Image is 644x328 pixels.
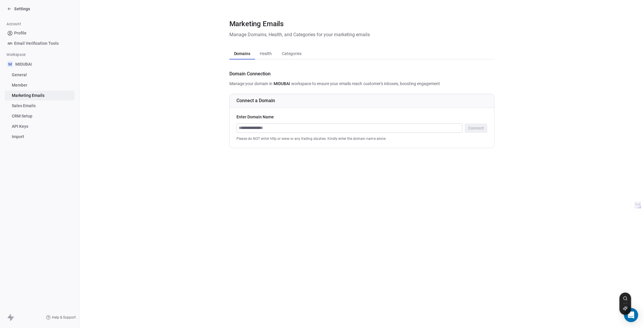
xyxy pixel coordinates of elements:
a: Help & Support [46,315,76,320]
span: Marketing Emails [229,19,284,28]
span: Please do NOT enter http or www or any trailing slashes. Kindly enter the domain name alone. [236,136,487,141]
a: Marketing Emails [5,91,75,100]
div: Open Intercom Messenger [624,308,638,322]
span: Workspace [4,50,28,59]
a: Member [5,80,75,90]
a: Sales Emails [5,101,75,111]
span: M [7,61,13,67]
span: MIDUBAI [274,81,290,87]
span: Account [4,20,24,29]
a: Import [5,132,75,142]
span: Help & Support [52,315,76,320]
span: General [12,72,27,78]
span: Email Verification Tools [14,40,59,47]
span: Domains [232,49,253,58]
span: CRM Setup [12,113,32,119]
a: CRM Setup [5,111,75,121]
span: Health [257,49,274,58]
span: Sales Emails [12,103,36,109]
a: Profile [5,28,75,38]
span: Categories [279,49,304,58]
a: General [5,70,75,80]
span: Manage your domain in [229,81,272,87]
a: Email Verification Tools [5,39,75,48]
span: Manage Domains, Health, and Categories for your marketing emails [229,31,494,38]
a: API Keys [5,122,75,131]
span: Settings [14,6,30,12]
span: Profile [14,30,27,36]
span: Marketing Emails [12,92,44,99]
span: Import [12,134,24,140]
div: Enter Domain Name [236,114,487,120]
span: Domain Connection [229,70,271,77]
span: workspace to ensure your emails reach [291,81,362,87]
span: Connect a Domain [236,98,275,103]
span: MIDUBAI [15,61,32,67]
a: Settings [7,6,30,12]
span: customer's inboxes, boosting engagement [363,81,440,87]
button: Connect [465,123,487,133]
span: API Keys [12,123,28,130]
span: Member [12,82,27,88]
